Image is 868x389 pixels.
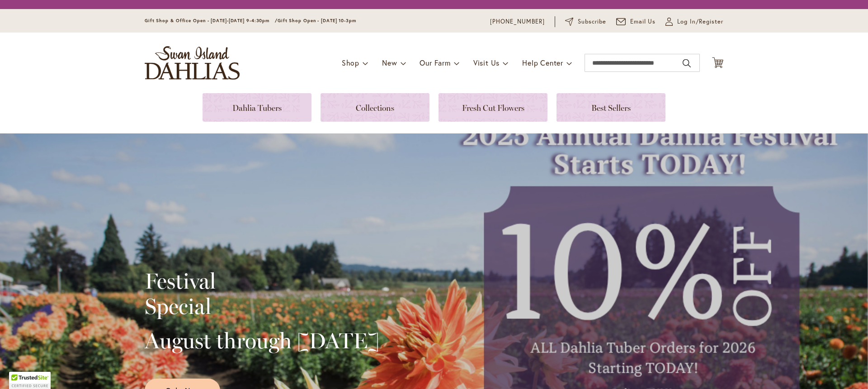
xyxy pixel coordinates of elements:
[278,18,356,24] span: Gift Shop Open - [DATE] 10-3pm
[145,18,278,24] span: Gift Shop & Office Open - [DATE]-[DATE] 9-4:30pm /
[420,58,450,67] span: Our Farm
[677,17,723,26] span: Log In/Register
[145,46,240,80] a: store logo
[665,17,723,26] a: Log In/Register
[473,58,500,67] span: Visit Us
[578,17,606,26] span: Subscribe
[565,17,606,26] a: Subscribe
[382,58,397,67] span: New
[490,17,545,26] a: [PHONE_NUMBER]
[145,268,379,319] h2: Festival Special
[9,372,51,389] div: TrustedSite Certified
[342,58,359,67] span: Shop
[145,328,379,353] h2: August through [DATE]
[630,17,656,26] span: Email Us
[683,56,691,71] button: Search
[616,17,656,26] a: Email Us
[522,58,563,67] span: Help Center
